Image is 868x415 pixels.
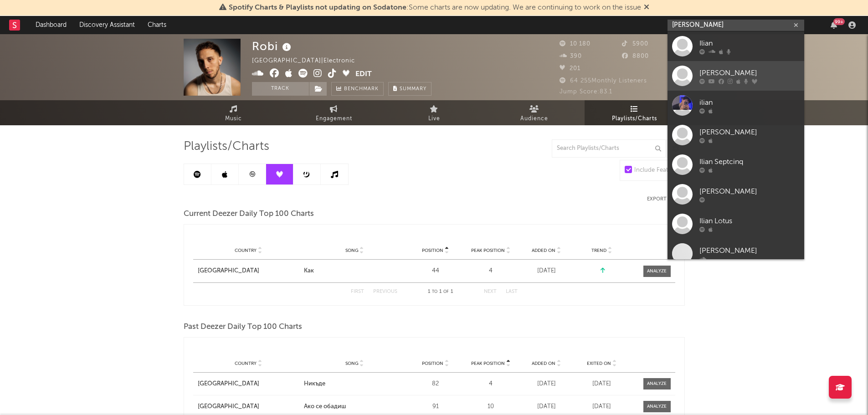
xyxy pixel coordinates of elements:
div: [GEOGRAPHIC_DATA] | Electronic [252,56,365,67]
div: 10 [466,402,517,411]
span: Peak Position [471,248,505,253]
span: to [432,290,437,294]
div: [DATE] [521,379,572,389]
span: Exited On [587,361,611,366]
span: Benchmark [344,84,379,95]
span: 5900 [622,41,648,47]
span: Engagement [316,113,352,124]
div: [DATE] [521,266,572,276]
a: Audience [484,100,585,125]
button: Last [506,289,518,294]
div: Ilian Septcinq [699,156,800,167]
a: Engagement [284,100,384,125]
a: Playlists/Charts [585,100,685,125]
div: Ilian Lotus [699,215,800,226]
a: Benchmark [331,82,384,96]
span: Playlists/Charts [612,113,657,124]
div: 1 1 1 [416,287,466,297]
a: Как [304,266,406,276]
a: [GEOGRAPHIC_DATA] [198,379,299,389]
div: [DATE] [521,402,572,411]
a: Charts [141,16,173,34]
div: 4 [466,266,517,276]
span: Position [422,361,443,366]
span: Position [422,248,443,253]
a: [PERSON_NAME] [668,120,804,150]
span: 10 180 [560,41,591,47]
span: Song [345,361,359,366]
span: Jump Score: 83.1 [560,89,612,95]
div: 44 [410,266,461,276]
div: [DATE] [576,379,627,389]
a: Ако се обадиш [304,402,406,411]
button: Next [484,289,497,294]
button: 99+ [831,21,837,29]
span: Country [235,248,257,253]
span: Past Deezer Daily Top 100 Charts [184,322,302,333]
div: 4 [466,379,517,389]
div: [PERSON_NAME] [699,127,800,138]
div: ilian [699,97,800,108]
div: 99 + [833,18,845,25]
span: Song [345,248,359,253]
a: Dashboard [29,16,73,34]
button: First [351,289,364,294]
a: [PERSON_NAME] [668,179,804,209]
a: Ilian [668,31,804,61]
a: Никъде [304,379,406,389]
a: Music [184,100,284,125]
div: 82 [410,379,461,389]
a: Ilian Septcinq [668,150,804,179]
span: Dismiss [644,4,649,11]
button: Export CSV [647,196,685,202]
button: Track [252,82,309,96]
a: [GEOGRAPHIC_DATA] [198,266,299,276]
span: Live [428,113,440,124]
span: 201 [560,66,580,72]
span: : Some charts are now updating. We are continuing to work on the issue [229,4,641,11]
span: Added On [532,248,555,253]
div: Ilian [699,38,800,49]
a: [GEOGRAPHIC_DATA] [198,402,299,411]
a: Live [384,100,484,125]
button: Edit [355,69,372,80]
span: Playlists/Charts [184,141,269,152]
button: Previous [373,289,397,294]
div: [PERSON_NAME] [699,245,800,256]
a: Ilian Lotus [668,209,804,239]
div: Robi [252,39,293,54]
span: 64 255 Monthly Listeners [560,78,647,84]
span: 390 [560,53,582,59]
a: [PERSON_NAME] [668,61,804,91]
input: Search for artists [668,20,804,31]
span: Country [235,361,257,366]
a: [PERSON_NAME] [668,239,804,268]
span: Added On [532,361,555,366]
span: Audience [520,113,548,124]
button: Summary [388,82,431,96]
div: [PERSON_NAME] [699,186,800,197]
a: Discovery Assistant [73,16,141,34]
span: Trend [591,248,606,253]
div: Include Features [634,165,680,176]
span: Summary [400,87,426,92]
span: 8800 [622,53,649,59]
a: ilian [668,91,804,120]
span: Spotify Charts & Playlists not updating on Sodatone [229,4,406,11]
div: 91 [410,402,461,411]
div: [PERSON_NAME] [699,67,800,78]
span: Current Deezer Daily Top 100 Charts [184,209,314,220]
input: Search Playlists/Charts [552,139,666,158]
span: Music [225,113,242,124]
span: Peak Position [471,361,505,366]
span: of [443,290,449,294]
div: [DATE] [576,402,627,411]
